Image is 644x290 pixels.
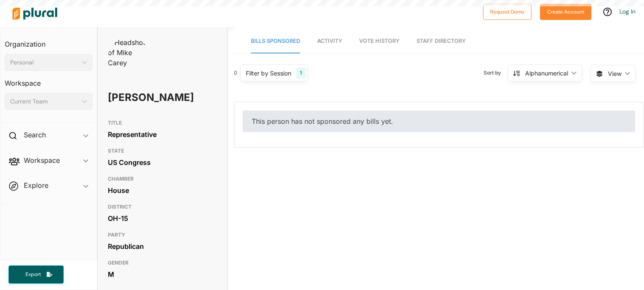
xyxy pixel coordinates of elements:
[243,111,635,132] div: This person has not sponsored any bills yet.
[359,38,399,44] span: Vote History
[246,69,291,78] div: Filter by Session
[108,268,217,281] div: M
[10,97,79,106] div: Current Team
[619,8,636,15] a: Log In
[108,230,217,240] h3: PARTY
[108,85,173,110] h1: [PERSON_NAME]
[525,69,568,78] div: Alphanumerical
[540,7,591,16] a: Create Account
[108,212,217,225] div: OH-15
[251,29,300,53] a: Bills Sponsored
[8,265,64,284] button: Export
[540,4,591,20] button: Create Account
[108,202,217,212] h3: DISTRICT
[108,37,150,68] img: Headshot of Mike Carey
[108,156,217,169] div: US Congress
[608,69,622,78] span: View
[108,174,217,184] h3: CHAMBER
[108,146,217,156] h3: STATE
[108,118,217,128] h3: TITLE
[108,184,217,197] div: House
[296,67,305,78] div: 1
[20,271,47,278] span: Export
[5,32,93,50] h3: Organization
[483,4,532,20] button: Request Demo
[108,258,217,268] h3: GENDER
[416,29,466,53] a: Staff Directory
[24,130,46,139] h2: Search
[10,58,79,67] div: Personal
[5,71,93,89] h3: Workspace
[251,38,300,44] span: Bills Sponsored
[234,69,237,77] div: 0
[108,240,217,253] div: Republican
[484,69,508,77] span: Sort by
[317,38,342,44] span: Activity
[108,128,217,141] div: Representative
[483,7,532,16] a: Request Demo
[359,29,399,53] a: Vote History
[317,29,342,53] a: Activity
